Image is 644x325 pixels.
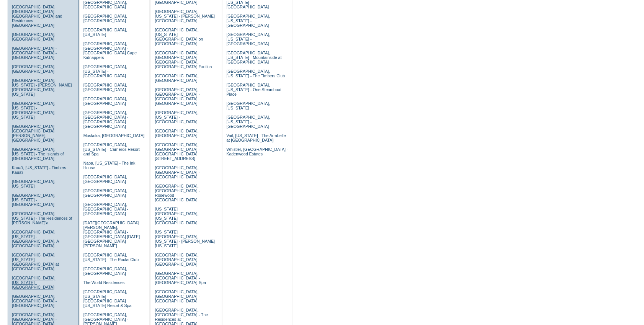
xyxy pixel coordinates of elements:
[226,51,281,64] a: [GEOGRAPHIC_DATA], [US_STATE] - Mountainside at [GEOGRAPHIC_DATA]
[155,9,215,23] a: [GEOGRAPHIC_DATA], [US_STATE] - [PERSON_NAME][GEOGRAPHIC_DATA]
[83,83,127,92] a: [GEOGRAPHIC_DATA], [GEOGRAPHIC_DATA]
[83,202,128,216] a: [GEOGRAPHIC_DATA], [GEOGRAPHIC_DATA] - [GEOGRAPHIC_DATA]
[12,230,59,248] a: [GEOGRAPHIC_DATA], [US_STATE] - [GEOGRAPHIC_DATA], A [GEOGRAPHIC_DATA]
[83,28,127,37] a: [GEOGRAPHIC_DATA], [US_STATE]
[226,147,288,156] a: Whistler, [GEOGRAPHIC_DATA] - Kadenwood Estates
[155,87,199,106] a: [GEOGRAPHIC_DATA], [GEOGRAPHIC_DATA] - [GEOGRAPHIC_DATA] [GEOGRAPHIC_DATA]
[155,129,198,138] a: [GEOGRAPHIC_DATA], [GEOGRAPHIC_DATA]
[155,289,199,303] a: [GEOGRAPHIC_DATA], [GEOGRAPHIC_DATA] - [GEOGRAPHIC_DATA]
[155,207,198,225] a: [US_STATE][GEOGRAPHIC_DATA], [US_STATE][GEOGRAPHIC_DATA]
[226,133,286,142] a: Vail, [US_STATE] - The Arrabelle at [GEOGRAPHIC_DATA]
[155,271,206,285] a: [GEOGRAPHIC_DATA], [GEOGRAPHIC_DATA] - [GEOGRAPHIC_DATA]-Spa
[12,78,72,96] a: [GEOGRAPHIC_DATA], [US_STATE] - [PERSON_NAME][GEOGRAPHIC_DATA], [US_STATE]
[83,188,127,198] a: [GEOGRAPHIC_DATA], [GEOGRAPHIC_DATA]
[155,253,199,266] a: [GEOGRAPHIC_DATA], [GEOGRAPHIC_DATA] - [GEOGRAPHIC_DATA]
[83,289,132,308] a: [GEOGRAPHIC_DATA], [US_STATE] - [GEOGRAPHIC_DATA] [US_STATE] Resort & Spa
[83,220,140,248] a: [DATE][GEOGRAPHIC_DATA][PERSON_NAME], [GEOGRAPHIC_DATA] - [GEOGRAPHIC_DATA] [DATE][GEOGRAPHIC_DAT...
[226,32,270,46] a: [GEOGRAPHIC_DATA], [US_STATE] - [GEOGRAPHIC_DATA]
[83,133,144,138] a: Muskoka, [GEOGRAPHIC_DATA]
[226,14,270,28] a: [GEOGRAPHIC_DATA], [US_STATE] - [GEOGRAPHIC_DATA]
[155,73,198,83] a: [GEOGRAPHIC_DATA], [GEOGRAPHIC_DATA]
[83,64,127,78] a: [GEOGRAPHIC_DATA], [US_STATE] - [GEOGRAPHIC_DATA]
[155,51,212,69] a: [GEOGRAPHIC_DATA], [GEOGRAPHIC_DATA] - [GEOGRAPHIC_DATA], [GEOGRAPHIC_DATA] Exotica
[83,110,128,129] a: [GEOGRAPHIC_DATA], [GEOGRAPHIC_DATA] - [GEOGRAPHIC_DATA] [GEOGRAPHIC_DATA]
[83,280,125,285] a: The World Residences
[12,64,56,73] a: [GEOGRAPHIC_DATA], [GEOGRAPHIC_DATA]
[12,101,56,119] a: [GEOGRAPHIC_DATA], [US_STATE] - [GEOGRAPHIC_DATA], [US_STATE]
[226,101,270,110] a: [GEOGRAPHIC_DATA], [US_STATE]
[83,96,127,106] a: [GEOGRAPHIC_DATA], [GEOGRAPHIC_DATA]
[83,266,127,276] a: [GEOGRAPHIC_DATA], [GEOGRAPHIC_DATA]
[155,28,203,46] a: [GEOGRAPHIC_DATA], [US_STATE] - [GEOGRAPHIC_DATA] on [GEOGRAPHIC_DATA]
[12,193,56,207] a: [GEOGRAPHIC_DATA], [US_STATE] - [GEOGRAPHIC_DATA]
[12,124,57,142] a: [GEOGRAPHIC_DATA] - [GEOGRAPHIC_DATA][PERSON_NAME], [GEOGRAPHIC_DATA]
[155,230,215,248] a: [US_STATE][GEOGRAPHIC_DATA], [US_STATE] - [PERSON_NAME] [US_STATE]
[155,165,199,179] a: [GEOGRAPHIC_DATA], [GEOGRAPHIC_DATA] - [GEOGRAPHIC_DATA]
[12,211,72,225] a: [GEOGRAPHIC_DATA], [US_STATE] - The Residences of [PERSON_NAME]'a
[12,253,59,271] a: [GEOGRAPHIC_DATA], [US_STATE] - [GEOGRAPHIC_DATA] at [GEOGRAPHIC_DATA]
[12,32,56,41] a: [GEOGRAPHIC_DATA], [GEOGRAPHIC_DATA]
[83,161,136,170] a: Napa, [US_STATE] - The Ink House
[83,175,127,184] a: [GEOGRAPHIC_DATA], [GEOGRAPHIC_DATA]
[12,5,62,28] a: [GEOGRAPHIC_DATA], [GEOGRAPHIC_DATA] - [GEOGRAPHIC_DATA] and Residences [GEOGRAPHIC_DATA]
[226,83,281,96] a: [GEOGRAPHIC_DATA], [US_STATE] - One Steamboat Place
[12,147,64,161] a: [GEOGRAPHIC_DATA], [US_STATE] - The Islands of [GEOGRAPHIC_DATA]
[226,115,270,129] a: [GEOGRAPHIC_DATA], [US_STATE] - [GEOGRAPHIC_DATA]
[12,165,66,175] a: Kaua'i, [US_STATE] - Timbers Kaua'i
[155,142,199,161] a: [GEOGRAPHIC_DATA], [GEOGRAPHIC_DATA] - [GEOGRAPHIC_DATA][STREET_ADDRESS]
[12,46,57,60] a: [GEOGRAPHIC_DATA] - [GEOGRAPHIC_DATA] - [GEOGRAPHIC_DATA]
[226,69,285,78] a: [GEOGRAPHIC_DATA], [US_STATE] - The Timbers Club
[12,276,56,289] a: [GEOGRAPHIC_DATA], [US_STATE] - [GEOGRAPHIC_DATA]
[83,253,139,262] a: [GEOGRAPHIC_DATA], [US_STATE] - The Rocks Club
[83,14,127,23] a: [GEOGRAPHIC_DATA], [GEOGRAPHIC_DATA]
[83,41,137,60] a: [GEOGRAPHIC_DATA], [GEOGRAPHIC_DATA] - [GEOGRAPHIC_DATA] Cape Kidnappers
[83,142,140,156] a: [GEOGRAPHIC_DATA], [US_STATE] - Carneros Resort and Spa
[12,179,56,188] a: [GEOGRAPHIC_DATA], [US_STATE]
[155,110,198,124] a: [GEOGRAPHIC_DATA], [US_STATE] - [GEOGRAPHIC_DATA]
[12,294,57,308] a: [GEOGRAPHIC_DATA], [GEOGRAPHIC_DATA] - [GEOGRAPHIC_DATA]
[155,184,199,202] a: [GEOGRAPHIC_DATA], [GEOGRAPHIC_DATA] - Rosewood [GEOGRAPHIC_DATA]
